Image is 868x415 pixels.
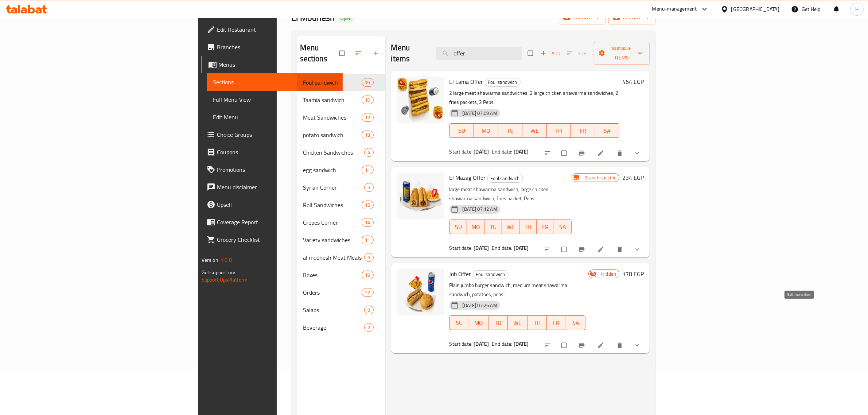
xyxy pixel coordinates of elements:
span: MO [477,125,495,136]
span: End date: [492,243,512,253]
a: Support.OpsPlatform [202,275,248,284]
span: 15 [362,79,373,86]
div: Roll Sandwiches [303,201,362,209]
span: Promotions [217,165,337,174]
a: Promotions [201,161,343,178]
div: items [362,96,373,104]
span: [DATE] 07:26 AM [460,302,500,309]
h6: 464 EGP [622,77,644,87]
span: 9 [365,307,373,314]
button: Branch-specific-item [574,241,591,257]
span: El Mazag Offer [449,172,486,183]
div: Salads [303,306,365,314]
span: Select to update [557,146,572,160]
button: MO [469,315,489,330]
div: Syrian Corner [303,183,365,192]
span: Coupons [217,148,337,156]
div: egg sandwich11 [297,161,385,179]
h2: Menu items [391,42,428,64]
span: SU [453,222,464,232]
span: Select section first [562,48,594,59]
span: 22 [362,289,373,296]
button: FR [547,315,566,330]
span: Start date: [449,243,473,253]
span: Meat Sandwiches [303,113,362,122]
span: Taamia sandwich [303,96,362,104]
b: [DATE] [474,339,489,349]
span: 12 [362,114,373,121]
span: FR [550,318,563,328]
div: Variety sandwiches11 [297,231,385,249]
button: SU [449,123,474,138]
svg: Show Choices [634,150,641,157]
a: Upsell [201,196,343,213]
span: TH [522,222,534,232]
span: Upsell [217,200,337,209]
span: Open [338,15,354,22]
span: WE [525,125,544,136]
div: Meat Sandwiches12 [297,109,385,126]
div: items [362,201,373,209]
nav: Menu sections [297,71,385,339]
a: Sections [207,73,343,91]
div: items [362,236,373,244]
div: Orders22 [297,284,385,301]
span: import [565,13,600,22]
span: SA [598,125,617,136]
span: Full Menu View [213,95,337,104]
button: FR [571,123,595,138]
div: [GEOGRAPHIC_DATA] [731,5,779,13]
div: items [364,306,373,314]
b: [DATE] [514,147,529,156]
div: items [364,323,373,332]
span: Select section [523,46,539,60]
div: egg sandwich [303,166,362,174]
p: large meat shawarma sandwich, large chicken shawarma sandwich, fries packet, Pepsi [449,185,572,203]
div: items [364,253,373,262]
span: Branches [217,43,337,51]
b: [DATE] [514,339,529,349]
span: 11 [362,167,373,174]
h6: 234 EGP [622,172,644,183]
button: TU [489,315,508,330]
div: potato sandwich [303,131,362,139]
div: Chicken Sandwiches [303,148,365,157]
div: Boxes [303,271,362,279]
div: Salads9 [297,301,385,319]
a: Edit Restaurant [201,21,343,38]
div: Syrian Corner5 [297,179,385,196]
button: Add [539,48,562,59]
span: Branch specific [581,174,619,181]
div: Foul sandwich [473,270,509,279]
div: Chicken Sandwiches4 [297,144,385,161]
div: Open [338,14,354,23]
button: TH [519,220,537,234]
button: WE [508,315,527,330]
span: Menus [218,60,337,69]
button: WE [502,220,519,234]
div: items [362,271,373,279]
p: Plain jumbo burger sandwich, medium meat shawarma sandwich, potatoes, pepsi [449,281,586,299]
div: items [362,218,373,227]
button: SU [449,315,469,330]
span: Beverage [303,323,365,332]
span: [DATE] 07:12 AM [460,206,500,213]
a: Menu disclaimer [201,178,343,196]
span: 18 [362,272,373,279]
a: Coverage Report [201,213,343,231]
a: Full Menu View [207,91,343,108]
div: items [362,166,373,174]
span: Menu disclaimer [217,183,337,191]
span: Foul sandwich [488,174,523,183]
span: Manage items [600,44,644,62]
input: search [436,47,522,60]
button: SU [449,220,467,234]
div: potato sandwich13 [297,126,385,144]
span: Sections [213,78,337,86]
span: 6 [365,254,373,261]
span: FR [540,222,551,232]
button: delete [612,241,629,257]
button: show more [629,241,647,257]
span: End date: [492,339,512,349]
